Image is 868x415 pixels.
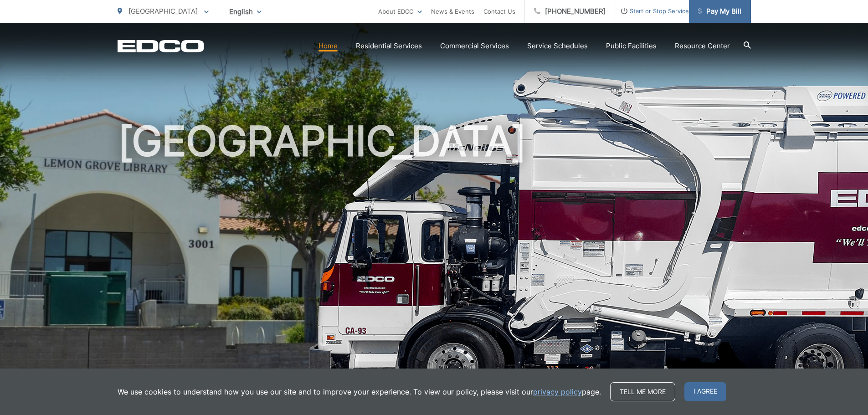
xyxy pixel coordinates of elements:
a: Service Schedules [527,41,588,51]
a: EDCD logo. Return to the homepage. [118,40,204,52]
span: Pay My Bill [698,6,741,17]
a: Resource Center [675,41,730,51]
h1: [GEOGRAPHIC_DATA] [118,118,751,407]
a: Contact Us [483,6,515,17]
span: I agree [684,382,726,401]
p: We use cookies to understand how you use our site and to improve your experience. To view our pol... [118,386,601,397]
a: Commercial Services [440,41,509,51]
span: English [222,4,268,20]
a: Public Facilities [606,41,657,51]
a: privacy policy [533,386,582,397]
a: Tell me more [610,382,675,401]
a: Home [318,41,338,51]
a: About EDCO [378,6,422,17]
span: [GEOGRAPHIC_DATA] [128,7,198,15]
a: News & Events [431,6,474,17]
a: Residential Services [356,41,422,51]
